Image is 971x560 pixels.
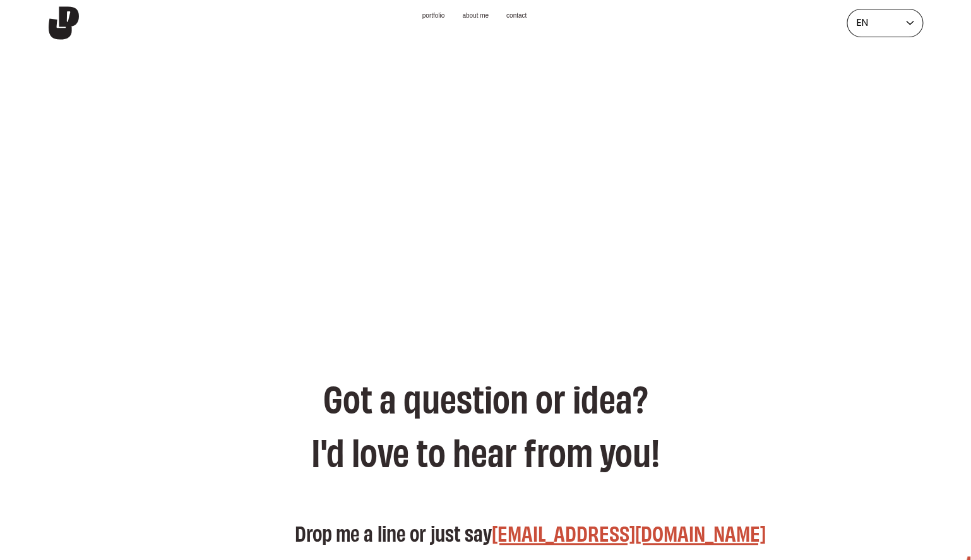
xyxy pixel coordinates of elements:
[462,12,489,20] a: About Me
[295,519,491,545] span: Drop me a line or just say
[506,12,527,20] a: Contact
[847,9,922,37] div: Language Selector: English
[177,4,771,27] nav: site navigation
[311,372,660,475] span: Got a question or idea? I'd love to hear from you!
[422,12,445,20] a: Portfolio
[491,519,765,545] a: [EMAIL_ADDRESS][DOMAIN_NAME]
[856,16,867,30] div: EN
